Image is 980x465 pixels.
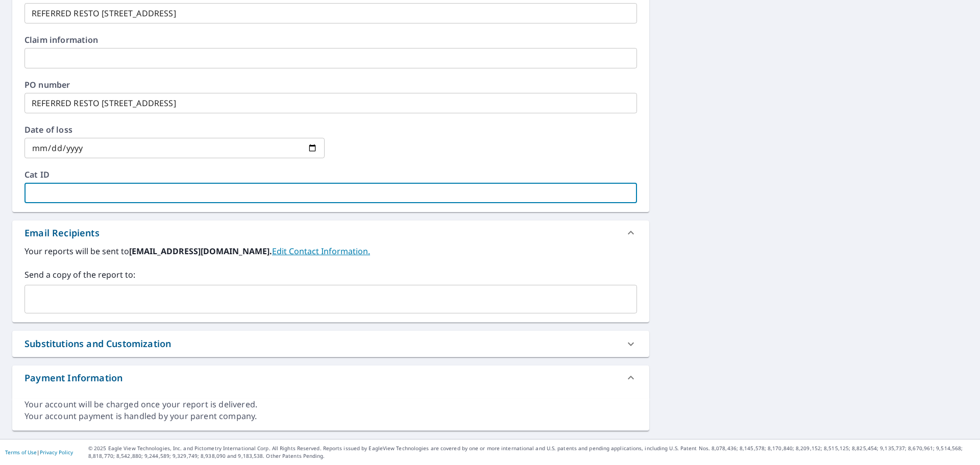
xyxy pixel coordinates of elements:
[24,399,637,410] div: Your account will be charged once your report is delivered.
[12,365,649,390] div: Payment Information
[24,268,637,281] label: Send a copy of the report to:
[12,331,649,357] div: Substitutions and Customization
[24,226,100,240] div: Email Recipients
[24,245,637,257] label: Your reports will be sent to
[24,410,637,422] div: Your account payment is handled by your parent company.
[272,246,370,257] a: EditContactInfo
[24,81,637,89] label: PO number
[24,126,325,134] label: Date of loss
[5,449,37,456] a: Terms of Use
[24,371,122,385] div: Payment Information
[24,170,637,179] label: Cat ID
[88,445,975,460] p: © 2025 Eagle View Technologies, Inc. and Pictometry International Corp. All Rights Reserved. Repo...
[12,221,649,245] div: Email Recipients
[129,246,272,257] b: [EMAIL_ADDRESS][DOMAIN_NAME].
[24,36,637,44] label: Claim information
[24,337,171,351] div: Substitutions and Customization
[5,449,73,455] p: |
[40,449,73,456] a: Privacy Policy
